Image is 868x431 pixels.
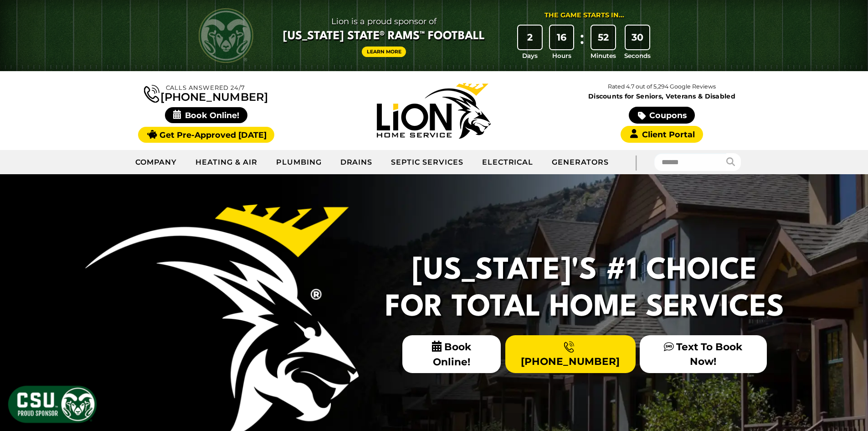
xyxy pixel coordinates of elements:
[577,26,586,61] div: :
[629,107,694,124] a: Coupons
[591,26,615,49] div: 52
[382,151,473,174] a: Septic Services
[283,29,485,44] span: [US_STATE] State® Rams™ Football
[552,51,571,60] span: Hours
[548,82,776,92] p: Rated 4.7 out of 5,294 Google Reviews
[618,150,654,174] div: |
[380,253,790,326] h2: [US_STATE]'s #1 Choice For Total Home Services
[505,335,636,373] a: [PHONE_NUMBER]
[199,8,253,63] img: CSU Rams logo
[186,151,267,174] a: Heating & Air
[165,107,247,123] span: Book Online!
[544,10,624,21] div: The Game Starts in...
[126,151,187,174] a: Company
[626,26,649,49] div: 30
[138,127,274,143] a: Get Pre-Approved [DATE]
[624,51,651,60] span: Seconds
[7,384,98,424] img: CSU Sponsor Badge
[550,26,574,49] div: 16
[402,335,501,373] span: Book Online!
[283,14,485,29] span: Lion is a proud sponsor of
[543,151,618,174] a: Generators
[518,26,542,49] div: 2
[550,93,774,99] span: Discounts for Seniors, Veterans & Disabled
[591,51,616,60] span: Minutes
[522,51,538,60] span: Days
[377,83,491,139] img: Lion Home Service
[331,151,382,174] a: Drains
[267,151,331,174] a: Plumbing
[621,126,703,143] a: Client Portal
[640,335,766,373] a: Text To Book Now!
[144,83,268,103] a: [PHONE_NUMBER]
[362,47,406,57] a: Learn More
[473,151,543,174] a: Electrical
